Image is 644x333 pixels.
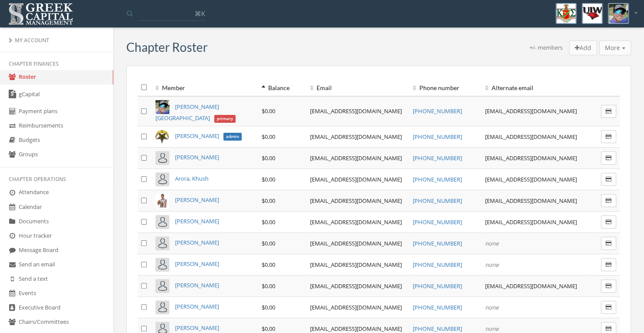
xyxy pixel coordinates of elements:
span: $0.00 [262,325,275,333]
span: $0.00 [262,154,275,162]
span: $0.00 [262,239,275,247]
span: [PERSON_NAME] [175,132,219,140]
span: ⌘K [195,9,205,18]
span: primary [214,115,236,123]
a: [PERSON_NAME]admin [175,132,241,140]
a: [PERSON_NAME] [175,196,219,204]
a: [PHONE_NUMBER] [413,282,462,290]
a: [EMAIL_ADDRESS][DOMAIN_NAME] [485,133,577,141]
a: [EMAIL_ADDRESS][DOMAIN_NAME] [310,261,401,269]
a: [PHONE_NUMBER] [413,261,462,269]
span: $0.00 [262,133,275,141]
a: [PERSON_NAME] [175,217,219,225]
a: [PERSON_NAME] [175,324,219,332]
a: [PHONE_NUMBER] [413,239,462,247]
a: [EMAIL_ADDRESS][DOMAIN_NAME] [310,282,401,290]
h3: Chapter Roster [126,40,208,54]
a: [EMAIL_ADDRESS][DOMAIN_NAME] [485,218,577,226]
span: [PERSON_NAME][GEOGRAPHIC_DATA] [155,103,219,122]
a: [EMAIL_ADDRESS][DOMAIN_NAME] [310,239,401,247]
em: none [485,239,499,247]
a: [EMAIL_ADDRESS][DOMAIN_NAME] [310,303,401,311]
div: My Account [9,37,105,44]
a: [EMAIL_ADDRESS][DOMAIN_NAME] [485,107,577,115]
div: +/- members [529,44,563,56]
a: [EMAIL_ADDRESS][DOMAIN_NAME] [310,133,401,141]
a: [PERSON_NAME][GEOGRAPHIC_DATA]primary [155,103,235,122]
span: $0.00 [262,197,275,205]
a: [PHONE_NUMBER] [413,325,462,333]
span: admin [223,133,242,141]
a: [EMAIL_ADDRESS][DOMAIN_NAME] [310,197,401,205]
em: none [485,261,499,269]
a: [EMAIL_ADDRESS][DOMAIN_NAME] [310,154,401,162]
a: Arora, Khush [175,175,209,182]
a: [EMAIL_ADDRESS][DOMAIN_NAME] [310,325,401,333]
a: [EMAIL_ADDRESS][DOMAIN_NAME] [310,107,401,115]
a: [PERSON_NAME] [175,239,219,246]
a: [PHONE_NUMBER] [413,218,462,226]
span: $0.00 [262,107,275,115]
a: [PERSON_NAME] [175,303,219,310]
a: [PHONE_NUMBER] [413,175,462,183]
a: [EMAIL_ADDRESS][DOMAIN_NAME] [310,175,401,183]
a: [EMAIL_ADDRESS][DOMAIN_NAME] [485,175,577,183]
span: $0.00 [262,303,275,311]
a: [PERSON_NAME] [175,281,219,289]
a: [EMAIL_ADDRESS][DOMAIN_NAME] [485,154,577,162]
th: Balance [258,79,307,96]
th: Member [152,79,258,96]
em: none [485,303,499,311]
span: $0.00 [262,282,275,290]
span: $0.00 [262,175,275,183]
a: [PHONE_NUMBER] [413,303,462,311]
th: Email [306,79,409,96]
span: $0.00 [262,261,275,269]
th: Alternate email [482,79,584,96]
em: none [485,325,499,333]
a: [PHONE_NUMBER] [413,107,462,115]
th: Phone number [409,79,482,96]
a: [EMAIL_ADDRESS][DOMAIN_NAME] [310,218,401,226]
a: [EMAIL_ADDRESS][DOMAIN_NAME] [485,282,577,290]
a: [EMAIL_ADDRESS][DOMAIN_NAME] [485,197,577,205]
a: [PHONE_NUMBER] [413,133,462,141]
a: [PERSON_NAME] [175,260,219,268]
a: [PHONE_NUMBER] [413,197,462,205]
a: [PERSON_NAME] [175,153,219,161]
a: [PHONE_NUMBER] [413,154,462,162]
span: $0.00 [262,218,275,226]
